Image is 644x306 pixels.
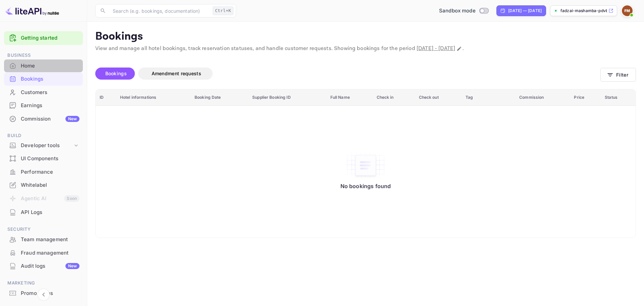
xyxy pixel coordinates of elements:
[21,181,79,189] div: Whitelabel
[340,183,391,189] p: No bookings found
[622,5,633,16] img: Fadzai Mashamba
[456,45,463,52] button: Change date range
[21,236,79,244] div: Team management
[4,166,83,179] div: Performance
[4,260,83,273] div: Audit logsNew
[570,89,601,106] th: Price
[4,52,83,59] span: Business
[21,249,79,257] div: Fraud management
[417,45,455,52] span: [DATE] - [DATE]
[439,7,476,15] span: Sandbox mode
[4,59,83,72] a: Home
[601,89,636,106] th: Status
[213,6,233,15] div: Ctrl+K
[21,102,79,110] div: Earnings
[95,45,636,53] p: View and manage all hotel bookings, track reservation statuses, and handle customer requests. Sho...
[4,152,83,165] div: UI Components
[560,8,607,14] p: fadzai-mashamba-pdvbr....
[21,262,79,270] div: Audit logs
[4,179,83,192] div: Whitelabel
[21,142,73,149] div: Developer tools
[515,89,570,106] th: Commission
[4,206,83,218] a: API Logs
[105,71,127,76] span: Bookings
[38,289,50,301] button: Collapse navigation
[21,34,79,42] a: Getting started
[4,99,83,112] a: Earnings
[4,113,83,125] a: CommissionNew
[4,132,83,139] span: Build
[21,155,79,163] div: UI Components
[5,5,59,16] img: LiteAPI logo
[4,287,83,300] div: Promo codes
[4,73,83,86] div: Bookings
[4,233,83,246] div: Team management
[21,89,79,96] div: Customers
[373,89,415,106] th: Check in
[462,89,515,106] th: Tag
[4,226,83,233] span: Security
[65,116,79,122] div: New
[96,89,116,106] th: ID
[4,86,83,98] a: Customers
[21,290,79,297] div: Promo codes
[21,115,79,123] div: Commission
[96,89,636,237] table: booking table
[95,68,600,80] div: account-settings tabs
[600,68,636,82] button: Filter
[4,166,83,178] a: Performance
[95,30,636,43] p: Bookings
[508,8,542,14] div: [DATE] — [DATE]
[109,4,210,17] input: Search (e.g. bookings, documentation)
[21,168,79,176] div: Performance
[4,179,83,191] a: Whitelabel
[21,75,79,83] div: Bookings
[415,89,462,106] th: Check out
[4,113,83,126] div: CommissionNew
[4,279,83,287] span: Marketing
[4,247,83,260] div: Fraud management
[4,140,83,151] div: Developer tools
[4,206,83,219] div: API Logs
[4,73,83,85] a: Bookings
[4,152,83,165] a: UI Components
[4,99,83,112] div: Earnings
[21,62,79,70] div: Home
[345,151,386,179] img: No bookings found
[436,7,491,15] div: Switch to Production mode
[4,260,83,272] a: Audit logsNew
[116,89,191,106] th: Hotel informations
[152,71,201,76] span: Amendment requests
[191,89,248,106] th: Booking Date
[4,247,83,259] a: Fraud management
[4,86,83,99] div: Customers
[4,31,83,45] div: Getting started
[248,89,326,106] th: Supplier Booking ID
[4,233,83,246] a: Team management
[21,209,79,216] div: API Logs
[326,89,373,106] th: Full Name
[4,287,83,299] a: Promo codes
[4,59,83,73] div: Home
[65,263,79,269] div: New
